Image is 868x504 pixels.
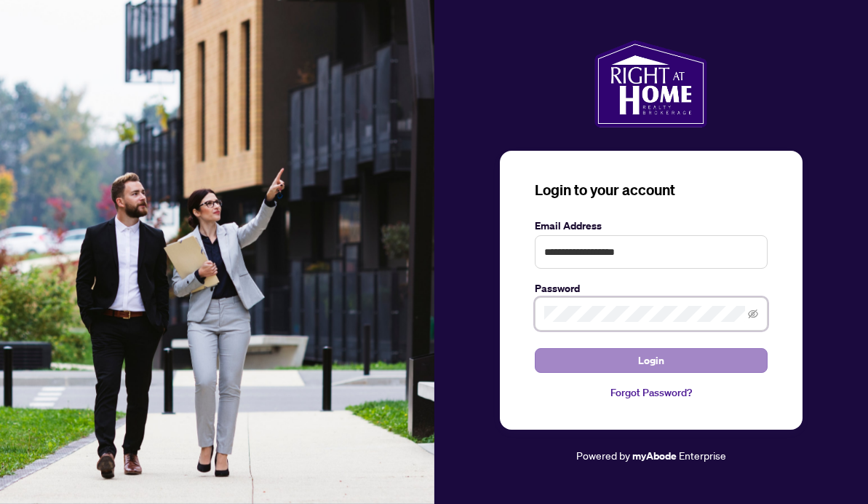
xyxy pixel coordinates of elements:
span: Login [638,349,664,372]
img: ma-logo [594,40,707,127]
label: Password [535,280,768,296]
h3: Login to your account [535,180,768,200]
span: Powered by [576,449,630,462]
span: Enterprise [679,449,726,462]
label: Email Address [535,218,768,234]
span: eye-invisible [748,309,758,319]
a: Forgot Password? [535,385,768,401]
a: myAbode [632,448,677,464]
button: Login [535,348,768,373]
